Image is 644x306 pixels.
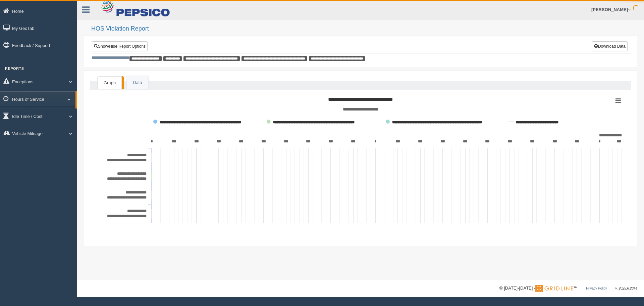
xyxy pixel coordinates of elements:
a: Data [127,76,148,90]
a: Privacy Policy [586,287,607,290]
span: v. 2025.6.2844 [615,287,637,290]
a: Show/Hide Report Options [92,41,148,51]
img: Gridline [535,285,573,292]
button: Download Data [592,41,628,51]
a: Graph [98,76,122,90]
h2: HOS Violation Report [91,26,637,32]
div: © [DATE]-[DATE] - ™ [499,285,637,292]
